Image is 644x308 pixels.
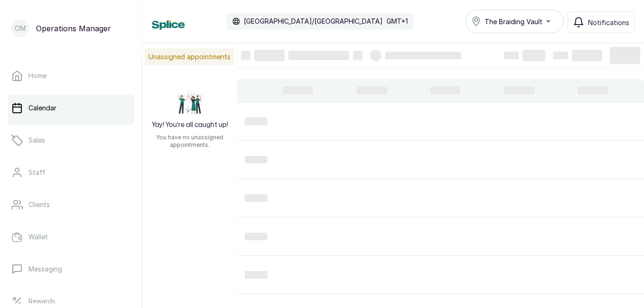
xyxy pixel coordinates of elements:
[8,95,134,121] a: Calendar
[28,103,56,113] p: Calendar
[386,17,408,26] p: GMT+1
[28,232,48,242] p: Wallet
[28,200,50,209] p: Clients
[588,18,629,27] span: Notifications
[15,24,26,33] p: OM
[485,17,543,27] span: The Braiding Vault
[152,120,228,130] h2: Yay! You’re all caught up!
[8,224,134,250] a: Wallet
[148,134,231,149] p: You have no unassigned appointments.
[568,11,635,33] button: Notifications
[36,23,111,34] p: Operations Manager
[8,256,134,282] a: Messaging
[28,71,46,81] p: Home
[28,168,46,177] p: Staff
[8,191,134,218] a: Clients
[244,17,383,26] p: [GEOGRAPHIC_DATA]/[GEOGRAPHIC_DATA]
[145,48,234,65] p: Unassigned appointments
[8,63,134,89] a: Home
[465,9,564,33] button: The Braiding Vault
[28,297,55,306] p: Rewards
[8,127,134,154] a: Sales
[28,136,45,145] p: Sales
[28,264,62,274] p: Messaging
[8,159,134,186] a: Staff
